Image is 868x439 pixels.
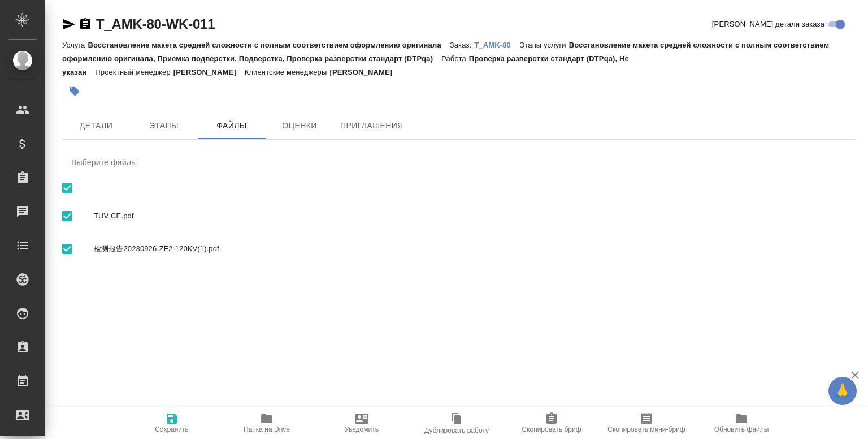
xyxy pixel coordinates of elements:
p: Работа [441,54,469,63]
p: [PERSON_NAME] [173,68,245,76]
p: Проектный менеджер [95,68,173,76]
a: T_AMK-80-WK-011 [96,16,215,32]
button: Добавить тэг [62,79,87,104]
button: Скопировать ссылку для ЯМессенджера [62,18,76,31]
p: T_AMK-80 [474,41,519,49]
p: Клиентские менеджеры [245,68,330,76]
span: Оценки [272,119,327,133]
span: Файлы [205,119,259,133]
span: TUV CE.pdf [94,210,847,222]
p: Этапы услуги [519,41,569,49]
p: Услуга [62,41,88,49]
span: Этапы [137,119,191,133]
div: Выберите файлы [62,149,856,176]
span: Выбрать все вложенные папки [55,204,79,228]
span: 🙏 [833,379,852,403]
span: Приглашения [340,119,403,133]
div: TUV CE.pdf [62,200,856,233]
p: Заказ: [450,41,474,49]
span: [PERSON_NAME] детали заказа [712,19,824,30]
a: T_AMK-80 [474,40,519,49]
p: Восстановление макета средней сложности с полным соответствием оформлению оригинала [88,41,449,49]
span: Выбрать все вложенные папки [55,237,79,261]
span: Детали [69,119,123,133]
button: Скопировать ссылку [79,18,92,31]
span: 检测报告20230926-ZF2-120KV(1).pdf [94,243,847,255]
div: 检测报告20230926-ZF2-120KV(1).pdf [62,233,856,265]
p: [PERSON_NAME] [329,68,401,76]
button: 🙏 [828,377,857,405]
